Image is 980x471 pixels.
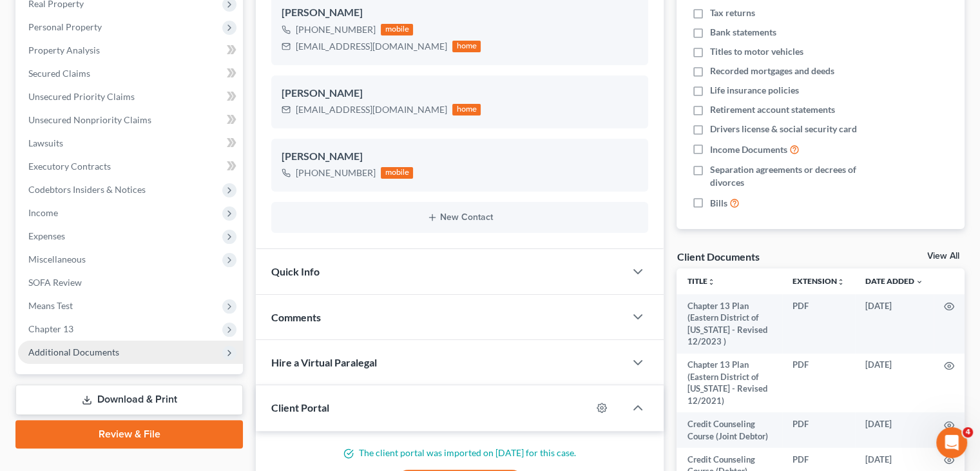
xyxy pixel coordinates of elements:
span: Hire a Virtual Paralegal [271,356,377,368]
span: Separation agreements or decrees of divorces [710,163,881,189]
span: Personal Property [28,21,102,32]
i: expand_more [916,278,923,286]
td: Chapter 13 Plan (Eastern District of [US_STATE] - Revised 12/2023 ) [677,294,782,354]
span: Additional Documents [28,346,119,357]
div: [PHONE_NUMBER] [296,23,376,36]
td: [DATE] [855,294,934,354]
span: Quick Info [271,265,320,277]
td: [DATE] [855,354,934,413]
a: SOFA Review [18,271,243,294]
a: Secured Claims [18,62,243,85]
span: Lawsuits [28,137,63,148]
a: Property Analysis [18,39,243,62]
a: Titleunfold_more [687,276,715,286]
span: 4 [963,427,973,437]
td: [DATE] [855,412,934,448]
span: Bills [710,197,727,210]
span: Income Documents [710,143,787,156]
a: Executory Contracts [18,155,243,178]
button: New Contact [282,212,638,223]
span: SOFA Review [28,277,82,288]
a: View All [927,252,959,261]
span: Executory Contracts [28,161,111,172]
div: mobile [381,167,413,179]
a: Date Added expand_more [865,276,923,286]
span: Codebtors Insiders & Notices [28,184,146,195]
span: Unsecured Nonpriority Claims [28,114,151,125]
div: [PERSON_NAME] [282,149,638,165]
a: Extensionunfold_more [793,276,845,286]
span: Drivers license & social security card [710,123,857,135]
td: PDF [782,412,855,448]
div: home [452,104,481,115]
span: Comments [271,311,321,323]
div: home [452,41,481,52]
span: Recorded mortgages and deeds [710,65,834,77]
a: Download & Print [15,385,243,415]
span: Unsecured Priority Claims [28,91,135,102]
span: Retirement account statements [710,103,835,116]
a: Unsecured Nonpriority Claims [18,108,243,132]
span: Means Test [28,300,73,311]
span: Income [28,207,58,218]
span: Tax returns [710,6,755,19]
span: Miscellaneous [28,254,86,265]
span: Bank statements [710,26,776,39]
div: [PERSON_NAME] [282,5,638,21]
div: [PERSON_NAME] [282,86,638,101]
a: Unsecured Priority Claims [18,85,243,108]
span: Property Analysis [28,45,100,55]
p: The client portal was imported on [DATE] for this case. [271,446,648,459]
td: Chapter 13 Plan (Eastern District of [US_STATE] - Revised 12/2021) [677,354,782,413]
div: mobile [381,24,413,35]
span: Expenses [28,230,65,241]
td: PDF [782,354,855,413]
i: unfold_more [707,278,715,286]
span: Chapter 13 [28,323,73,334]
span: Secured Claims [28,68,90,79]
div: [PHONE_NUMBER] [296,166,376,179]
td: PDF [782,294,855,354]
span: Client Portal [271,401,329,414]
i: unfold_more [837,278,845,286]
div: Client Documents [677,250,759,263]
td: Credit Counseling Course (Joint Debtor) [677,412,782,448]
div: [EMAIL_ADDRESS][DOMAIN_NAME] [296,40,447,53]
span: Titles to motor vehicles [710,45,803,58]
a: Review & File [15,420,243,448]
iframe: Intercom live chat [936,427,967,458]
div: [EMAIL_ADDRESS][DOMAIN_NAME] [296,103,447,116]
span: Life insurance policies [710,84,799,97]
a: Lawsuits [18,132,243,155]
